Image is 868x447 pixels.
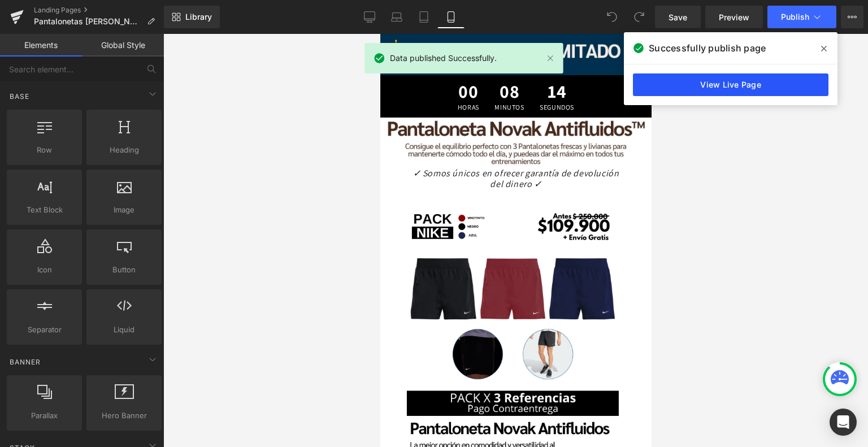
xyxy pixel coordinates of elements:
button: Redo [628,6,650,28]
span: 08 [114,48,144,70]
span: Button [90,264,158,276]
span: Data published Successfully. [390,52,497,64]
span: minutos [114,70,144,77]
button: Publish [767,6,836,28]
a: Desktop [356,6,383,28]
span: Publish [781,12,809,21]
a: Tablet [410,6,437,28]
span: Banner [8,357,42,367]
span: segundos [159,70,194,77]
span: horas [77,70,99,77]
button: More [841,6,863,28]
span: Hero Banner [90,410,158,422]
a: Global Style [82,34,164,57]
span: Successfully publish page [649,41,766,55]
span: Heading [90,144,158,156]
span: 00 [77,48,99,70]
button: Undo [601,6,623,28]
span: Icon [10,264,79,276]
span: Image [90,204,158,216]
span: Base [8,91,31,102]
a: Preview [705,6,763,28]
a: View Live Page [633,73,828,96]
span: Pantalonetas [PERSON_NAME] [34,17,142,26]
a: Laptop [383,6,410,28]
span: Liquid [90,324,158,336]
div: Open Intercom Messenger [830,409,857,436]
span: Text Block [10,204,79,216]
span: Preview [719,11,749,23]
a: New Library [164,6,220,28]
span: 14 [159,48,194,70]
font: ✓ Somos únicos en ofrecer garantía de devolución del dinero ✓ [33,133,239,156]
a: Landing Pages [34,6,164,15]
span: Library [185,12,212,22]
a: Mobile [437,6,465,28]
span: Save [669,11,687,23]
span: Separator [10,324,79,336]
span: Row [10,144,79,156]
span: Parallax [10,410,79,422]
img: Novak x3 Nike [27,172,238,384]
